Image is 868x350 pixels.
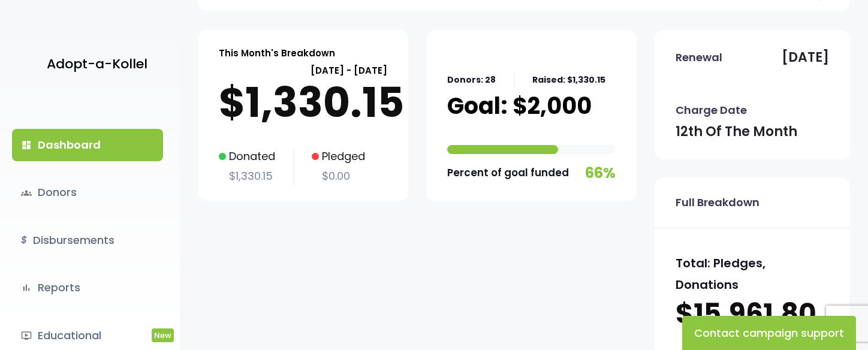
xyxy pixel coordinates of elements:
p: $1,330.15 [219,79,387,126]
p: Percent of goal funded [447,164,569,182]
span: groups [21,188,32,198]
p: Full Breakdown [676,193,759,212]
p: Raised: $1,330.15 [532,73,605,87]
p: Adopt-a-Kollel [47,52,147,76]
p: 12th of the month [676,120,797,144]
p: $15,961.80 [676,295,829,333]
p: Total: Pledges, Donations [676,252,829,295]
i: $ [21,232,27,249]
p: Goal: $2,000 [447,94,592,117]
i: ondemand_video [21,330,32,341]
i: dashboard [21,140,32,150]
p: Pledged [312,147,365,166]
p: Donors: 28 [447,73,496,87]
button: Contact campaign support [682,316,856,350]
a: dashboardDashboard [12,129,163,161]
a: Adopt-a-Kollel [41,35,147,93]
i: bar_chart [21,282,32,293]
a: groupsDonors [12,176,163,209]
p: $1,330.15 [219,167,275,186]
p: [DATE] [782,46,829,70]
p: [DATE] - [DATE] [219,62,387,79]
p: $0.00 [312,167,365,186]
p: Charge Date [676,101,747,120]
span: New [152,328,174,342]
p: Renewal [676,48,722,67]
p: 66% [585,160,616,186]
a: bar_chartReports [12,271,163,304]
p: This Month's Breakdown [219,45,335,61]
a: $Disbursements [12,224,163,257]
p: Donated [219,147,275,166]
